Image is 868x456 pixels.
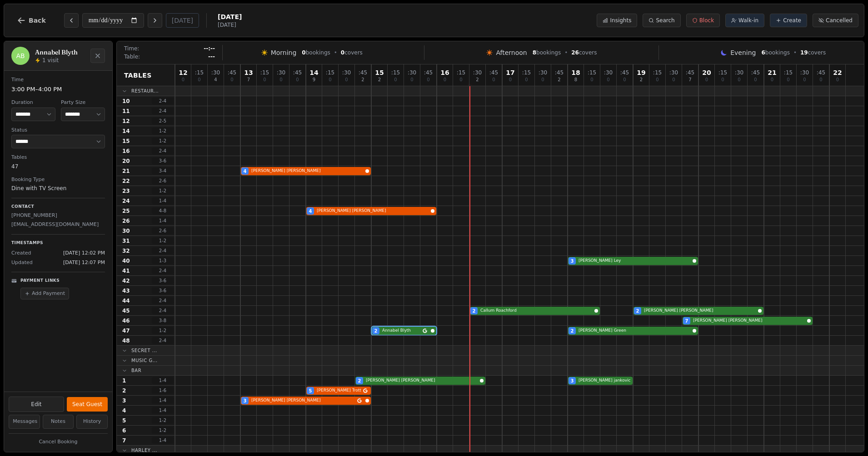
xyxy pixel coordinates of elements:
[131,367,141,374] span: Bar
[597,14,637,27] button: Insights
[204,45,215,52] span: --:--
[800,70,809,75] span: : 30
[11,127,105,134] dt: Status
[427,78,429,82] span: 0
[67,397,108,412] button: Seat Guest
[313,78,315,82] span: 9
[374,328,378,334] span: 2
[122,307,130,314] span: 45
[636,308,639,314] span: 2
[541,78,544,82] span: 0
[29,17,46,24] span: Back
[424,70,433,75] span: : 45
[152,257,174,264] span: 1 - 3
[771,78,773,82] span: 0
[579,378,631,384] span: [PERSON_NAME] jankovic
[279,78,282,82] span: 0
[721,78,724,82] span: 0
[730,48,756,57] span: Evening
[803,78,806,82] span: 0
[571,49,579,56] span: 26
[473,70,482,75] span: : 30
[555,70,564,75] span: : 45
[408,70,416,75] span: : 30
[394,78,397,82] span: 0
[656,78,658,82] span: 0
[302,49,330,56] span: bookings
[317,387,361,394] span: [PERSON_NAME] Trott
[152,187,174,194] span: 1 - 2
[122,197,130,205] span: 24
[131,357,158,364] span: Music G...
[228,70,236,75] span: : 45
[152,197,174,204] span: 1 - 4
[440,69,449,76] span: 16
[122,397,126,404] span: 3
[122,317,130,324] span: 46
[309,387,312,394] span: 5
[293,70,302,75] span: : 45
[342,70,351,75] span: : 30
[122,167,130,175] span: 21
[10,10,53,31] button: Back
[826,17,853,24] span: Cancelled
[309,208,312,215] span: 4
[76,415,108,429] button: History
[122,177,130,185] span: 22
[260,70,269,75] span: : 15
[247,78,250,82] span: 7
[152,407,174,414] span: 1 - 4
[277,70,285,75] span: : 30
[11,85,105,94] dd: 3:00 PM – 4:00 PM
[152,397,174,404] span: 1 - 4
[208,53,215,60] span: ---
[122,118,130,125] span: 12
[131,447,157,454] span: Harley ...
[522,70,531,75] span: : 15
[410,78,413,82] span: 0
[793,49,797,56] span: •
[366,378,478,384] span: [PERSON_NAME] [PERSON_NAME]
[375,69,384,76] span: 15
[571,378,574,384] span: 3
[271,48,297,57] span: Morning
[122,157,130,165] span: 20
[685,318,688,324] span: 7
[564,49,568,56] span: •
[382,328,421,334] span: Annabel Blyth
[341,49,344,56] span: 0
[152,317,174,324] span: 3 - 8
[317,208,429,214] span: [PERSON_NAME] [PERSON_NAME]
[768,69,776,76] span: 21
[152,247,174,254] span: 2 - 4
[122,227,130,235] span: 30
[152,147,174,154] span: 2 - 4
[817,70,825,75] span: : 45
[122,98,130,105] span: 10
[590,78,593,82] span: 0
[182,78,185,82] span: 0
[656,17,674,24] span: Search
[533,49,561,56] span: bookings
[122,297,130,304] span: 44
[122,207,130,215] span: 25
[533,49,536,56] span: 8
[496,48,527,57] span: Afternoon
[800,49,826,56] span: covers
[574,78,577,82] span: 8
[122,257,130,265] span: 40
[761,49,765,56] span: 6
[784,70,793,75] span: : 15
[357,398,362,403] svg: Google booking
[152,437,174,444] span: 1 - 4
[11,99,55,107] dt: Duration
[122,427,126,434] span: 6
[122,267,130,275] span: 41
[610,17,631,24] span: Insights
[345,78,348,82] span: 0
[124,45,139,52] span: Time:
[539,70,547,75] span: : 30
[509,78,512,82] span: 0
[444,78,446,82] span: 0
[457,70,465,75] span: : 15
